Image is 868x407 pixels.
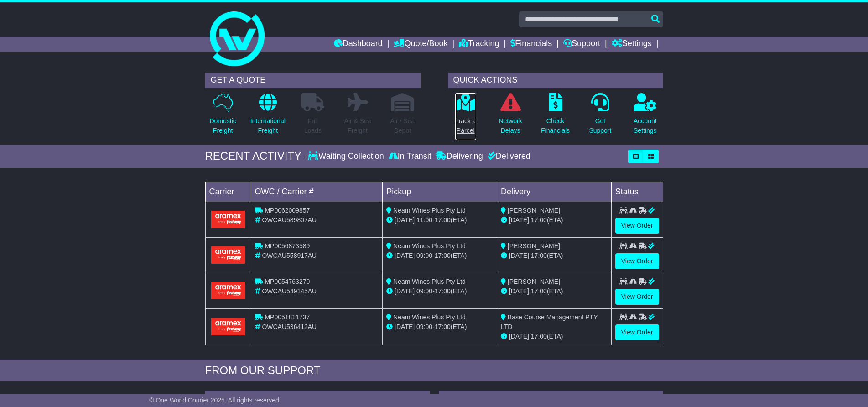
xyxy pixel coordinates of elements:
[393,207,466,214] span: Neam Wines Plus Pty Ltd
[250,116,286,136] p: International Freight
[435,216,451,224] span: 17:00
[205,182,251,202] td: Carrier
[633,93,657,141] a: AccountSettings
[386,251,493,261] div: - (ETA)
[262,287,317,295] span: OWCAU549145AU
[497,182,611,202] td: Delivery
[393,242,466,250] span: Neam Wines Plus Pty Ltd
[435,323,451,330] span: 17:00
[262,323,317,330] span: OWCAU536412AU
[393,313,466,321] span: Neam Wines Plus Pty Ltd
[510,37,552,52] a: Financials
[588,93,612,141] a: GetSupport
[211,318,245,335] img: Aramex.png
[501,332,608,341] div: (ETA)
[334,37,383,52] a: Dashboard
[149,397,281,404] span: © One World Courier 2025. All rights reserved.
[211,211,245,228] img: Aramex.png
[448,73,663,88] div: QUICK ACTIONS
[344,116,371,136] p: Air & Sea Freight
[395,323,415,330] span: [DATE]
[455,93,477,141] a: Track aParcel
[209,116,236,136] p: Domestic Freight
[531,216,547,224] span: 17:00
[485,151,530,162] div: Delivered
[386,215,493,225] div: - (ETA)
[615,218,659,234] a: View Order
[416,287,432,295] span: 09:00
[395,216,415,224] span: [DATE]
[308,151,386,162] div: Waiting Collection
[205,73,421,88] div: GET A QUOTE
[251,182,383,202] td: OWC / Carrier #
[615,253,659,269] a: View Order
[498,93,522,141] a: NetworkDelays
[611,182,663,202] td: Status
[435,252,451,259] span: 17:00
[509,252,529,259] span: [DATE]
[509,333,529,340] span: [DATE]
[265,242,310,250] span: MP0056873589
[265,313,310,321] span: MP0051811737
[501,287,608,296] div: (ETA)
[499,116,522,136] p: Network Delays
[205,150,308,163] div: RECENT ACTIVITY -
[394,37,447,52] a: Quote/Book
[615,324,659,340] a: View Order
[265,278,310,285] span: MP0054763270
[301,116,324,136] p: Full Loads
[209,93,236,141] a: DomesticFreight
[390,116,415,136] p: Air / Sea Depot
[386,287,493,296] div: - (ETA)
[615,289,659,305] a: View Order
[262,216,317,224] span: OWCAU589807AU
[211,282,245,299] img: Aramex.png
[563,37,600,52] a: Support
[501,251,608,261] div: (ETA)
[634,116,657,136] p: Account Settings
[509,216,529,224] span: [DATE]
[434,151,485,162] div: Delivering
[501,215,608,225] div: (ETA)
[541,116,570,136] p: Check Financials
[509,287,529,295] span: [DATE]
[416,252,432,259] span: 09:00
[501,313,598,330] span: Base Course Management PTY LTD
[508,278,560,285] span: [PERSON_NAME]
[262,252,317,259] span: OWCAU558917AU
[612,37,652,52] a: Settings
[250,93,286,141] a: InternationalFreight
[508,207,560,214] span: [PERSON_NAME]
[205,364,663,377] div: FROM OUR SUPPORT
[541,93,570,141] a: CheckFinancials
[455,116,476,136] p: Track a Parcel
[386,151,434,162] div: In Transit
[589,116,611,136] p: Get Support
[416,216,432,224] span: 11:00
[393,278,466,285] span: Neam Wines Plus Pty Ltd
[395,252,415,259] span: [DATE]
[508,242,560,250] span: [PERSON_NAME]
[531,333,547,340] span: 17:00
[531,287,547,295] span: 17:00
[386,322,493,332] div: - (ETA)
[383,182,497,202] td: Pickup
[265,207,310,214] span: MP0062009857
[395,287,415,295] span: [DATE]
[459,37,499,52] a: Tracking
[211,246,245,263] img: Aramex.png
[531,252,547,259] span: 17:00
[416,323,432,330] span: 09:00
[435,287,451,295] span: 17:00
